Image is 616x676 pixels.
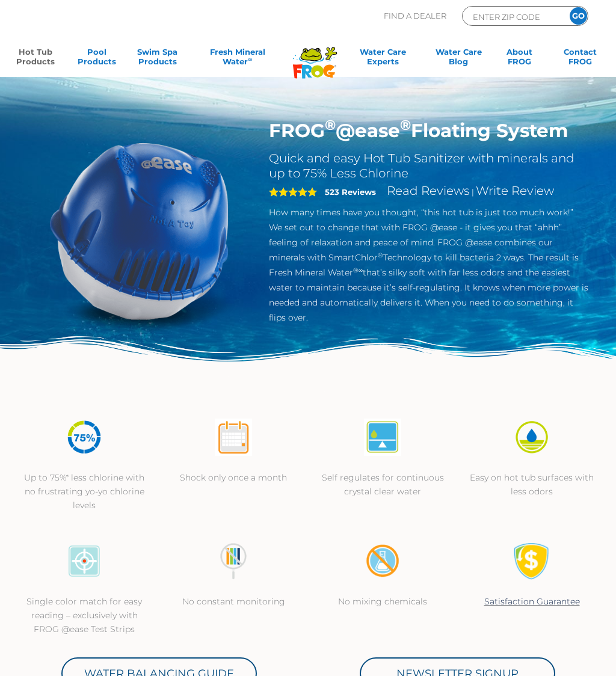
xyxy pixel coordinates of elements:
[215,542,252,580] img: no-constant-monitoring1
[195,47,280,71] a: Fresh MineralWater∞
[513,542,550,580] img: Satisfaction Guarantee Icon
[269,119,588,142] h1: FROG @ease Floating System
[66,542,103,580] img: icon-atease-color-match
[469,471,594,499] p: Easy on hot tub surfaces with less odors
[12,47,60,71] a: Hot TubProducts
[570,7,587,25] input: GO
[435,47,482,71] a: Water CareBlog
[556,47,604,71] a: ContactFROG
[387,183,470,198] a: Read Reviews
[325,116,336,134] sup: ®
[364,419,401,456] img: atease-icon-self-regulates
[269,205,588,325] p: How many times have you thought, “this hot tub is just too much work!” We set out to change that ...
[215,419,252,456] img: atease-icon-shock-once
[484,596,580,607] a: Satisfaction Guarantee
[320,471,445,499] p: Self regulates for continuous crystal clear water
[325,187,376,197] strong: 523 Reviews
[134,47,181,71] a: Swim SpaProducts
[22,471,147,512] p: Up to 75%* less chlorine with no frustrating yo-yo chlorine levels
[384,6,446,26] p: Find A Dealer
[320,595,445,609] p: No mixing chemicals
[171,595,296,609] p: No constant monitoring
[513,419,550,456] img: icon-atease-easy-on
[400,116,411,134] sup: ®
[269,187,317,197] span: 5
[472,187,474,197] span: |
[73,47,120,71] a: PoolProducts
[476,183,554,198] a: Write Review
[171,471,296,485] p: Shock only once a month
[345,47,421,71] a: Water CareExperts
[66,419,103,456] img: icon-atease-75percent-less
[248,56,252,63] sup: ∞
[353,266,363,274] sup: ®∞
[378,251,383,259] sup: ®
[28,119,251,342] img: hot-tub-product-atease-system.png
[286,31,343,79] img: Frog Products Logo
[22,595,147,636] p: Single color match for easy reading – exclusively with FROG @ease Test Strips
[364,542,401,580] img: no-mixing1
[496,47,543,71] a: AboutFROG
[269,151,588,181] h2: Quick and easy Hot Tub Sanitizer with minerals and up to 75% Less Chlorine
